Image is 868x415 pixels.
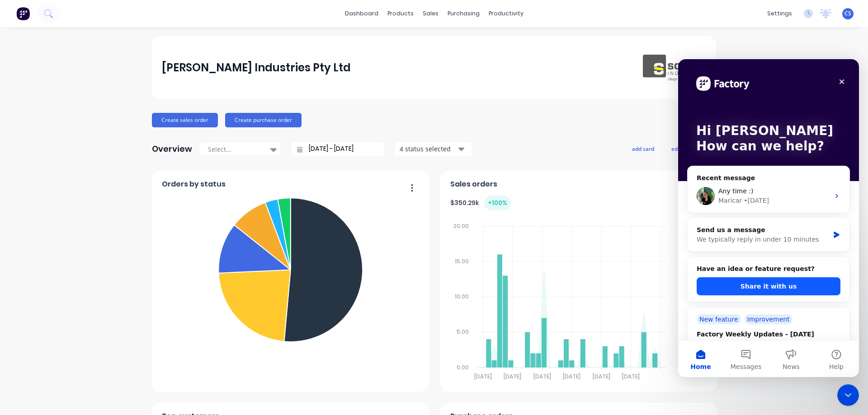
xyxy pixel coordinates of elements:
[16,7,30,20] img: Factory
[457,328,469,336] tspan: 5.00
[563,373,580,380] tspan: [DATE]
[844,9,851,18] span: CS
[162,59,351,77] div: [PERSON_NAME] Industries Pty Ltd
[457,364,469,371] tspan: 0.00
[395,142,472,156] button: 4 status selected
[837,384,859,406] iframe: Intercom live chat
[665,143,716,154] button: edit dashboard
[593,373,610,380] tspan: [DATE]
[484,196,511,210] div: + 100 %
[763,7,797,20] div: settings
[455,257,469,265] tspan: 15.00
[533,373,551,380] tspan: [DATE]
[162,179,226,190] span: Orders by status
[383,7,418,20] div: products
[418,7,443,20] div: sales
[152,140,192,158] div: Overview
[340,7,383,20] a: dashboard
[455,293,469,300] tspan: 10.00
[504,373,521,380] tspan: [DATE]
[453,222,469,230] tspan: 20.00
[152,113,218,127] button: Create sales order
[474,373,492,380] tspan: [DATE]
[484,7,528,20] div: productivity
[643,55,706,81] img: Schutz Industries Pty Ltd
[400,144,457,154] div: 4 status selected
[443,7,484,20] div: purchasing
[678,59,859,377] iframe: Intercom live chat
[626,143,660,154] button: add card
[450,196,511,210] div: $ 350.29k
[622,373,640,380] tspan: [DATE]
[225,113,302,127] button: Create purchase order
[450,179,497,190] span: Sales orders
